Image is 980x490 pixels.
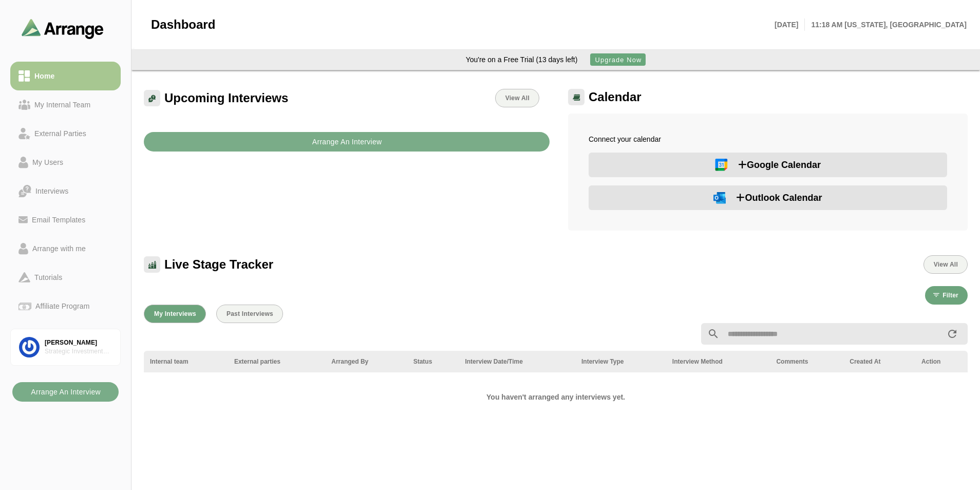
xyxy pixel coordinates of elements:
[30,382,101,402] b: Arrange An Interview
[30,70,59,82] div: Home
[924,255,968,274] button: View All
[10,177,121,205] a: Interviews
[164,90,288,106] span: Upcoming Interviews
[581,357,660,366] div: Interview Type
[28,214,89,226] div: Email Templates
[738,158,821,172] span: Google Calendar
[589,134,947,144] p: Connect your calendar
[942,292,958,299] span: Filter
[28,156,67,168] div: My Users
[594,56,642,64] span: Upgrade Now
[10,263,121,292] a: Tutorials
[10,205,121,234] a: Email Templates
[45,338,112,347] div: [PERSON_NAME]
[10,234,121,263] a: Arrange with me
[164,257,273,272] span: Live Stage Tracker
[775,18,805,31] p: [DATE]
[150,357,222,366] div: Internal team
[154,310,196,317] span: My Interviews
[226,310,273,317] span: Past Interviews
[736,191,822,205] span: Outlook Calendar
[30,271,66,284] div: Tutorials
[144,132,550,152] button: Arrange An Interview
[357,391,755,403] h2: You haven't arranged any interviews yet.
[28,242,90,255] div: Arrange with me
[216,305,283,323] button: Past Interviews
[466,54,578,65] div: You're on a Free Trial (13 days left)
[495,89,539,107] a: View All
[31,300,93,312] div: Affiliate Program
[413,357,453,366] div: Status
[672,357,764,366] div: Interview Method
[933,261,958,268] span: View All
[925,286,968,305] button: Filter
[10,62,121,90] a: Home
[45,347,112,356] div: Strategic Investment Group
[10,329,121,366] a: [PERSON_NAME]Strategic Investment Group
[331,357,401,366] div: Arranged By
[12,382,119,402] button: Arrange An Interview
[921,357,962,366] div: Action
[234,357,319,366] div: External parties
[10,292,121,321] a: Affiliate Program
[805,18,967,31] p: 11:18 AM [US_STATE], [GEOGRAPHIC_DATA]
[30,99,95,111] div: My Internal Team
[776,357,837,366] div: Comments
[312,132,382,152] b: Arrange An Interview
[30,127,90,140] div: External Parties
[505,95,530,102] span: View All
[31,185,72,197] div: Interviews
[589,153,947,177] button: Google Calendar
[151,17,215,32] span: Dashboard
[144,305,206,323] button: My Interviews
[22,18,104,39] img: arrangeai-name-small-logo.4d2b8aee.svg
[465,357,569,366] div: Interview Date/Time
[946,328,958,340] i: appended action
[589,185,947,210] button: Outlook Calendar
[10,90,121,119] a: My Internal Team
[590,53,646,66] button: Upgrade Now
[10,119,121,148] a: External Parties
[850,357,909,366] div: Created At
[10,148,121,177] a: My Users
[589,89,642,105] span: Calendar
